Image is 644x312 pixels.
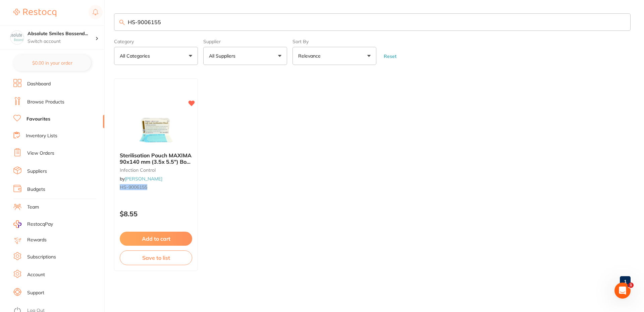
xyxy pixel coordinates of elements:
[120,152,192,171] span: Sterilisation Pouch MAXIMA 90x140 mm (3.5x 5.5") Box 200
[13,9,56,17] img: Restocq Logo
[628,283,634,288] span: 1
[114,13,631,31] input: Search Favourite Products
[27,254,56,260] a: Subscriptions
[203,47,287,65] button: All Suppliers
[120,53,153,59] p: All Categories
[27,290,44,296] a: Support
[120,250,192,265] button: Save to list
[26,116,50,123] a: Favourites
[10,31,24,44] img: Absolute Smiles Bassendean
[27,99,64,105] a: Browse Products
[114,39,198,44] label: Category
[27,186,45,193] a: Budgets
[27,237,47,243] a: Rewards
[298,53,323,59] p: Relevance
[209,53,238,59] p: All Suppliers
[13,55,91,71] button: $0.00 in your order
[13,220,21,228] img: RestocqPay
[203,39,287,44] label: Supplier
[292,47,376,65] button: Relevance
[382,53,398,59] button: Reset
[27,204,39,211] a: Team
[13,220,53,228] a: RestocqPay
[125,176,162,182] a: [PERSON_NAME]
[27,168,47,175] a: Suppliers
[134,113,178,147] img: Sterilisation Pouch MAXIMA 90x140 mm (3.5x 5.5") Box 200
[27,221,53,228] span: RestocqPay
[27,81,51,87] a: Dashboard
[120,176,162,182] span: by
[27,271,45,278] a: Account
[120,167,192,173] small: infection control
[120,152,192,165] b: Sterilisation Pouch MAXIMA 90x140 mm (3.5x 5.5") Box 200
[27,150,54,157] a: View Orders
[13,5,56,20] a: Restocq Logo
[614,283,631,299] iframe: Intercom live chat
[26,133,57,139] a: Inventory Lists
[28,38,95,45] p: Switch account
[620,275,631,288] a: 1
[292,39,376,44] label: Sort By
[120,232,192,246] button: Add to cart
[120,210,192,218] p: $8.55
[120,184,147,190] em: HS-9006155
[28,30,95,37] h4: Absolute Smiles Bassendean
[114,47,198,65] button: All Categories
